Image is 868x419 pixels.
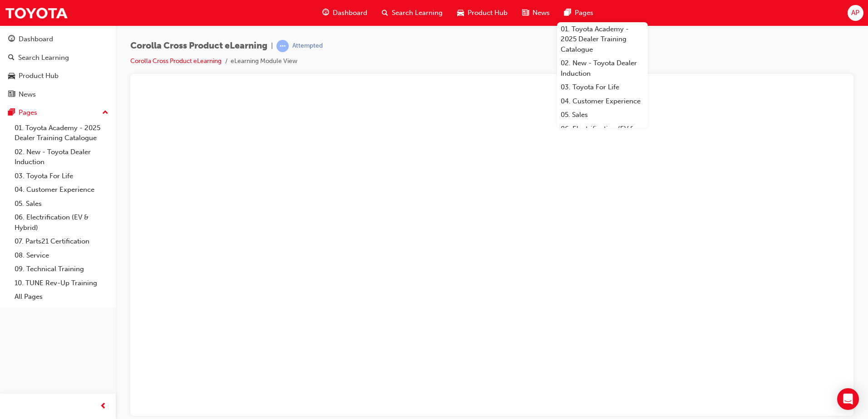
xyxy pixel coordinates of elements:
span: Pages [575,8,593,18]
span: Product Hub [468,8,508,18]
span: prev-icon [100,401,107,412]
li: eLearning Module View [231,56,297,67]
span: car-icon [8,72,15,80]
button: AP [848,5,863,21]
div: Open Intercom Messenger [837,388,859,410]
span: learningRecordVerb_ATTEMPT-icon [276,40,289,52]
div: Attempted [292,42,323,50]
div: Pages [19,107,37,118]
a: 03. Toyota For Life [11,169,112,183]
a: 01. Toyota Academy - 2025 Dealer Training Catalogue [11,121,112,145]
span: guage-icon [8,35,15,44]
a: 07. Parts21 Certification [11,234,112,248]
span: news-icon [8,91,15,99]
span: Search Learning [392,8,443,18]
button: Pages [4,104,112,121]
span: pages-icon [564,7,571,19]
span: car-icon [457,7,464,19]
a: 03. Toyota For Life [557,80,648,94]
a: 10. TUNE Rev-Up Training [11,276,112,290]
span: AP [851,8,859,18]
a: Dashboard [4,31,112,48]
img: Trak [5,3,68,23]
a: 09. Technical Training [11,262,112,276]
a: 01. Toyota Academy - 2025 Dealer Training Catalogue [557,22,648,57]
a: Corolla Cross Product eLearning [130,57,222,65]
div: Search Learning [18,53,69,63]
a: 02. New - Toyota Dealer Induction [557,56,648,80]
a: Search Learning [4,49,112,66]
a: 08. Service [11,248,112,263]
button: DashboardSearch LearningProduct HubNews [4,29,112,104]
a: 06. Electrification (EV & Hybrid) [11,210,112,234]
a: pages-iconPages [557,4,601,22]
span: | [271,41,273,51]
div: Dashboard [19,34,53,44]
a: car-iconProduct Hub [450,4,515,22]
a: news-iconNews [515,4,557,22]
span: search-icon [8,54,15,62]
a: 06. Electrification (EV & Hybrid) [557,122,648,146]
span: guage-icon [322,7,329,19]
span: up-icon [102,107,108,119]
a: guage-iconDashboard [315,4,375,22]
a: 02. New - Toyota Dealer Induction [11,145,112,169]
a: 05. Sales [557,108,648,122]
a: search-iconSearch Learning [375,4,450,22]
span: search-icon [382,7,388,19]
a: 05. Sales [11,197,112,211]
a: Product Hub [4,68,112,84]
div: News [19,89,36,100]
a: News [4,86,112,103]
a: All Pages [11,290,112,304]
span: Corolla Cross Product eLearning [130,41,267,51]
a: 04. Customer Experience [11,183,112,197]
a: 04. Customer Experience [557,94,648,108]
span: News [533,8,550,18]
span: pages-icon [8,109,15,117]
span: news-icon [522,7,529,19]
div: Product Hub [19,71,59,81]
span: Dashboard [333,8,367,18]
